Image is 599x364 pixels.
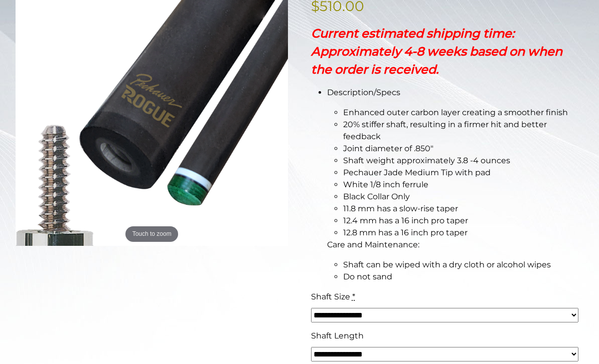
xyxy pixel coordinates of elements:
span: Joint diameter of .850″ [343,144,433,153]
span: 12.8 mm has a 16 inch pro taper [343,228,468,237]
span: 11.8 mm has a slow-rise taper [343,204,458,213]
span: Description/Specs [327,88,400,97]
span: Pechauer Jade Medium Tip with pad [343,168,491,177]
span: Shaft can be wiped with a dry cloth or alcohol wipes [343,260,551,269]
span: 20% stiffer shaft, resulting in a firmer hit and better feedback [343,120,547,141]
span: Black Collar Only [343,192,410,201]
span: Shaft Length [311,331,364,340]
span: Shaft weight approximately 3.8 -4 ounces [343,156,510,165]
span: Care and Maintenance: [327,240,419,249]
abbr: required [352,292,355,301]
span: Enhanced outer carbon layer creating a smoother finish [343,108,568,117]
span: 12.4 mm has a 16 inch pro taper [343,216,468,225]
span: Do not sand [343,272,392,281]
span: White 1/8 inch ferrule [343,180,428,189]
span: Shaft Size [311,292,350,301]
strong: Current estimated shipping time: Approximately 4-8 weeks based on when the order is received. [311,26,562,77]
